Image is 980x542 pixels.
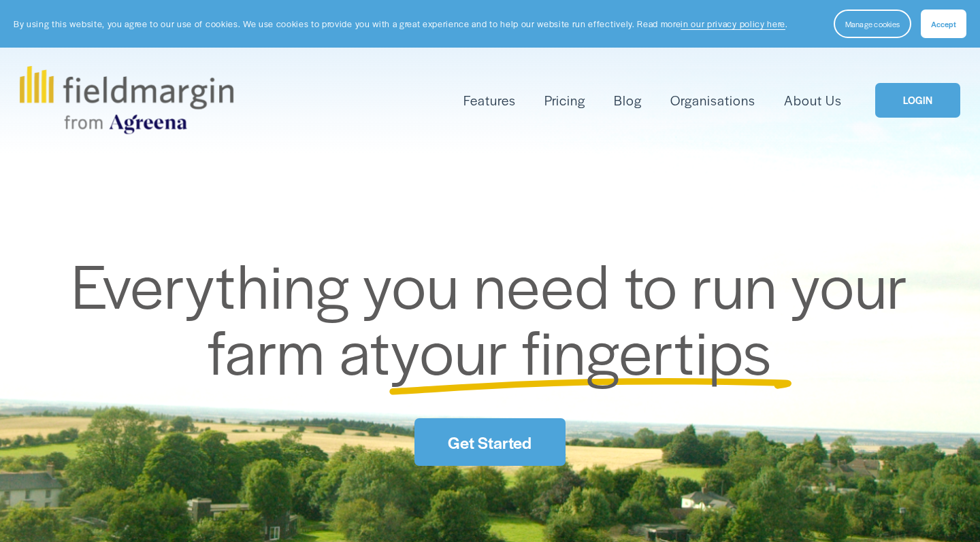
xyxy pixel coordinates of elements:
button: Accept [921,10,966,38]
a: About Us [784,89,842,112]
a: Organisations [670,89,755,112]
span: Accept [931,18,956,29]
button: Manage cookies [834,10,911,38]
span: Everything you need to run your farm at [71,241,923,392]
a: Get Started [414,418,565,466]
span: Manage cookies [845,18,900,29]
a: Blog [614,89,642,112]
a: folder dropdown [463,89,516,112]
p: By using this website, you agree to our use of cookies. We use cookies to provide you with a grea... [14,18,788,31]
img: fieldmargin.com [20,66,233,134]
a: in our privacy policy here [681,18,785,30]
a: Pricing [544,89,585,112]
a: LOGIN [875,83,960,118]
span: your fingertips [391,307,772,392]
span: Features [463,90,516,110]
